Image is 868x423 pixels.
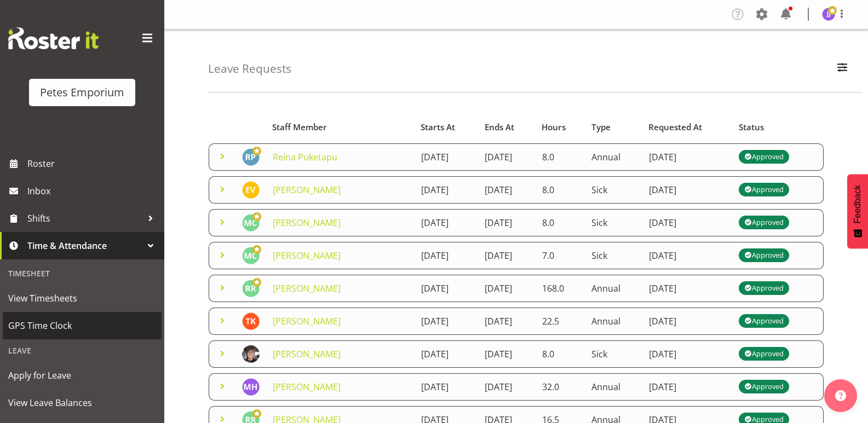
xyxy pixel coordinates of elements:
td: [DATE] [478,242,535,269]
td: Sick [585,209,642,236]
button: Feedback - Show survey [847,174,868,248]
a: [PERSON_NAME] [273,217,341,229]
span: Inbox [27,183,159,199]
td: 7.0 [536,242,585,269]
td: [DATE] [415,275,479,302]
td: 8.0 [536,143,585,171]
span: Type [591,121,611,134]
span: View Leave Balances [8,395,156,411]
td: [DATE] [642,308,732,335]
td: [DATE] [478,275,535,302]
td: 168.0 [536,275,585,302]
img: eva-vailini10223.jpg [242,181,260,199]
h4: Leave Requests [208,62,291,75]
img: theo-kuzniarski11934.jpg [242,312,260,330]
td: [DATE] [478,340,535,368]
a: [PERSON_NAME] [273,282,341,294]
span: Apply for Leave [8,367,156,384]
td: [DATE] [478,373,535,401]
a: Apply for Leave [3,362,162,389]
td: [DATE] [478,143,535,171]
td: [DATE] [642,143,732,171]
img: michelle-whaleb4506e5af45ffd00a26cc2b6420a9100.png [242,345,260,363]
span: Staff Member [272,121,327,134]
img: Rosterit website logo [8,27,99,49]
td: [DATE] [415,209,479,236]
td: 8.0 [536,176,585,204]
td: Annual [585,308,642,335]
div: Approved [744,347,784,361]
a: Reina Puketapu [273,151,337,163]
img: mackenzie-halford4471.jpg [242,378,260,396]
td: 8.0 [536,340,585,368]
span: Feedback [853,185,863,223]
div: Approved [744,183,784,196]
div: Petes Emporium [40,84,124,101]
img: help-xxl-2.png [835,390,846,401]
span: Roster [27,155,159,172]
span: Hours [542,121,566,134]
td: [DATE] [415,143,479,171]
div: Approved [744,249,784,262]
td: Sick [585,242,642,269]
div: Timesheet [3,262,162,285]
td: [DATE] [478,308,535,335]
span: Time & Attendance [27,237,142,254]
img: janelle-jonkers702.jpg [822,8,835,21]
a: [PERSON_NAME] [273,348,341,360]
span: Status [739,121,764,134]
span: Starts At [421,121,455,134]
td: 32.0 [536,373,585,401]
td: [DATE] [642,373,732,401]
img: reina-puketapu721.jpg [242,148,260,166]
td: Annual [585,275,642,302]
span: Requested At [648,121,702,134]
span: Ends At [485,121,514,134]
a: [PERSON_NAME] [273,250,341,262]
td: 22.5 [536,308,585,335]
td: Sick [585,176,642,204]
span: GPS Time Clock [8,317,156,334]
td: [DATE] [415,242,479,269]
td: [DATE] [478,176,535,204]
td: [DATE] [642,242,732,269]
td: [DATE] [642,209,732,236]
td: Annual [585,373,642,401]
span: View Timesheets [8,290,156,306]
div: Approved [744,150,784,164]
img: melissa-cowen2635.jpg [242,214,260,231]
a: [PERSON_NAME] [273,315,341,327]
td: [DATE] [415,373,479,401]
a: View Timesheets [3,285,162,312]
img: ruth-robertson-taylor722.jpg [242,280,260,297]
td: [DATE] [642,340,732,368]
td: 8.0 [536,209,585,236]
div: Approved [744,315,784,328]
a: [PERSON_NAME] [273,184,341,196]
span: Shifts [27,210,142,227]
div: Leave [3,339,162,362]
td: [DATE] [415,340,479,368]
td: Annual [585,143,642,171]
a: View Leave Balances [3,389,162,416]
td: [DATE] [415,176,479,204]
button: Filter Employees [831,57,854,81]
td: [DATE] [642,176,732,204]
img: melissa-cowen2635.jpg [242,247,260,264]
td: Sick [585,340,642,368]
div: Approved [744,380,784,393]
a: [PERSON_NAME] [273,381,341,393]
td: [DATE] [478,209,535,236]
div: Approved [744,282,784,295]
div: Approved [744,216,784,229]
td: [DATE] [415,308,479,335]
a: GPS Time Clock [3,312,162,339]
td: [DATE] [642,275,732,302]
